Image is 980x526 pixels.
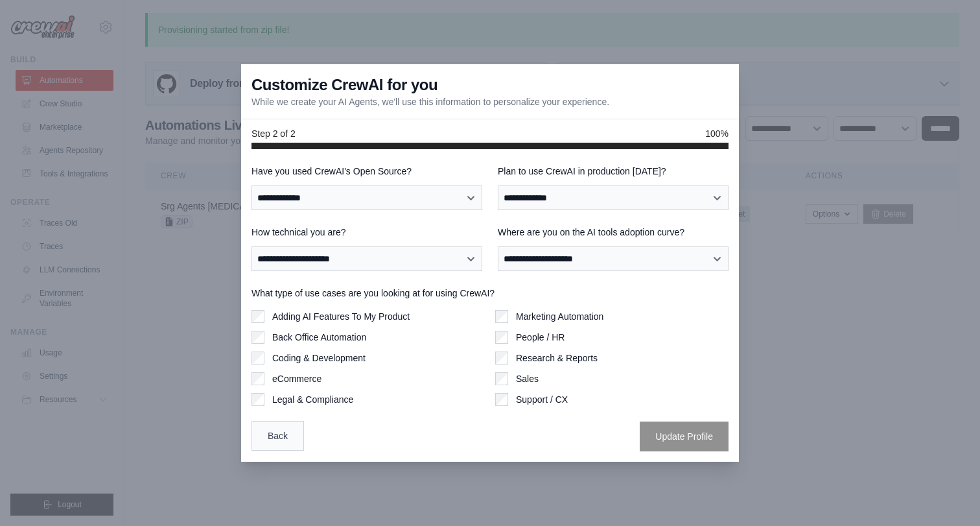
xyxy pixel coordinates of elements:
label: People / HR [516,331,565,344]
label: Back Office Automation [272,331,366,344]
button: Update Profile [640,422,729,451]
label: Have you used CrewAI's Open Source? [251,165,482,178]
button: Back [251,421,304,451]
label: Adding AI Features To My Product [272,310,410,323]
label: Where are you on the AI tools adoption curve? [498,226,729,239]
span: 100% [705,127,729,140]
label: Sales [516,372,539,385]
label: Marketing Automation [516,310,603,323]
label: How technical you are? [251,226,482,239]
p: While we create your AI Agents, we'll use this information to personalize your experience. [251,95,609,108]
label: Plan to use CrewAI in production [DATE]? [498,165,729,178]
h3: Customize CrewAI for you [251,75,437,95]
label: Legal & Compliance [272,393,353,406]
label: Coding & Development [272,352,366,365]
label: eCommerce [272,372,321,385]
label: Research & Reports [516,352,598,365]
label: Support / CX [516,393,568,406]
label: What type of use cases are you looking at for using CrewAI? [251,287,729,300]
span: Step 2 of 2 [251,127,296,140]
